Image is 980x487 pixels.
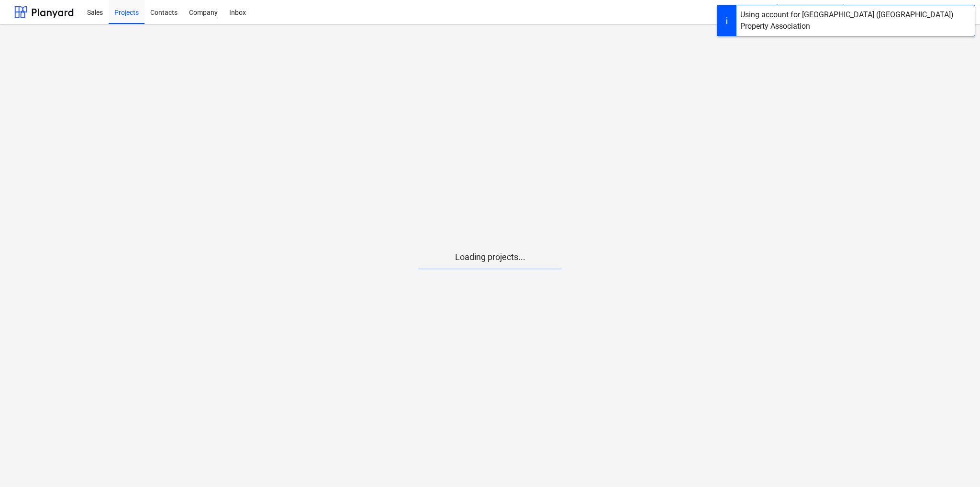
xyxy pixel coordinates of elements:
[418,251,562,263] p: Loading projects...
[740,9,971,32] div: Using account for [GEOGRAPHIC_DATA] ([GEOGRAPHIC_DATA]) Property Association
